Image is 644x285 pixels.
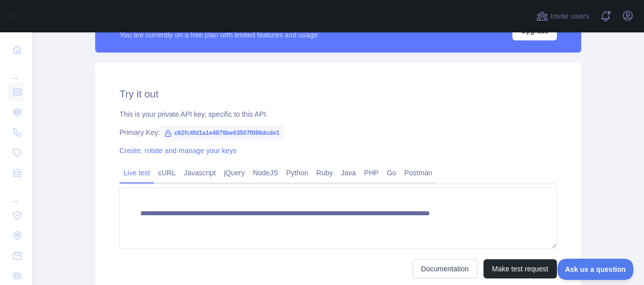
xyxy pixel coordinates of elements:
span: Invite users [550,11,589,22]
button: Invite users [534,8,591,24]
div: ... [8,184,24,204]
iframe: Toggle Customer Support [557,259,634,280]
h2: Try it out [119,87,557,101]
a: PHP [360,165,383,181]
a: Live test [119,165,154,181]
div: ... [8,61,24,81]
a: cURL [154,165,180,181]
a: jQuery [220,165,249,181]
div: You are currently on a free plan with limited features and usage [119,30,318,40]
a: Create, rotate and manage your keys [119,147,236,155]
a: Go [383,165,400,181]
a: NodeJS [249,165,282,181]
a: Postman [400,165,436,181]
a: Documentation [413,259,477,278]
a: Java [337,165,360,181]
span: c62fc4fd1a1e4879be63507f086dcde1 [160,125,284,140]
div: This is your private API key, specific to this API. [119,109,557,119]
div: Primary Key: [119,127,557,137]
a: Python [282,165,312,181]
a: Ruby [312,165,337,181]
a: Javascript [180,165,220,181]
button: Make test request [484,259,557,278]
